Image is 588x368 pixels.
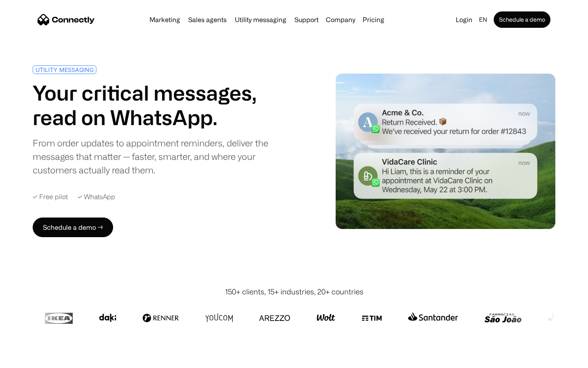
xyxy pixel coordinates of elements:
div: ✓ WhatsApp [78,193,115,201]
h1: Your critical messages, read on WhatsApp. [33,81,291,130]
a: Pricing [359,16,388,23]
div: UTILITY MESSAGING [36,67,94,73]
a: Login [452,14,476,25]
div: 150+ clients, 15+ industries, 20+ countries [225,286,363,297]
a: home [38,13,95,26]
div: Company [326,14,355,25]
a: Utility messaging [232,16,290,23]
div: en [476,14,492,25]
a: Support [291,16,322,23]
div: ✓ Free pilot [33,193,68,201]
div: From order updates to appointment reminders, deliver the messages that matter — faster, smarter, ... [33,136,291,177]
a: Sales agents [185,16,230,23]
div: Company [323,14,358,25]
aside: Language selected: English [8,353,49,365]
ul: Language list [16,354,49,365]
a: Schedule a demo [494,11,550,28]
div: en [479,14,487,25]
a: Schedule a demo → [33,218,113,237]
a: Marketing [146,16,183,23]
